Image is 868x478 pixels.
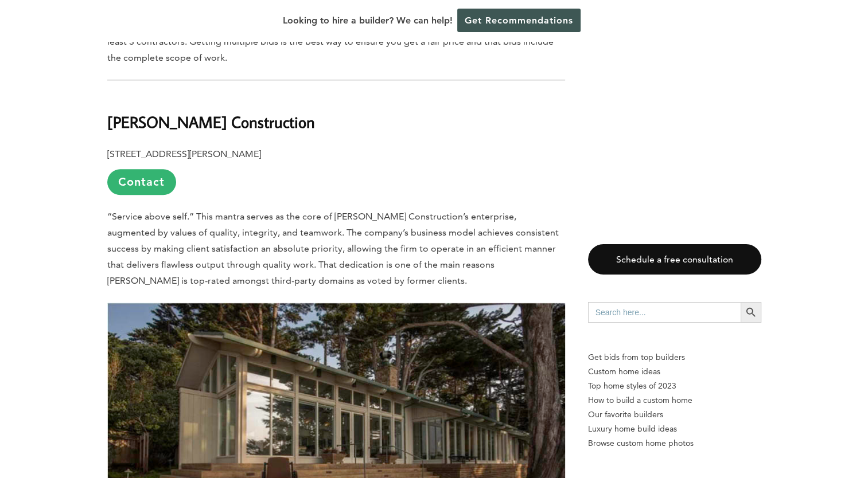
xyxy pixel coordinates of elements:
[588,302,741,323] input: Search here...
[745,306,757,319] svg: Search
[588,436,761,450] a: Browse custom home photos
[457,9,581,32] a: Get Recommendations
[588,422,761,436] a: Luxury home build ideas
[588,408,761,422] a: Our favorite builders
[588,350,761,365] p: Get bids from top builders
[107,169,176,195] a: Contact
[107,211,559,286] span: “Service above self.” This mantra serves as the core of [PERSON_NAME] Construction’s enterprise, ...
[107,148,261,159] b: [STREET_ADDRESS][PERSON_NAME]
[588,379,761,393] a: Top home styles of 2023
[588,365,761,379] a: Custom home ideas
[588,244,761,275] a: Schedule a free consultation
[107,112,315,132] b: [PERSON_NAME] Construction
[588,393,761,408] a: How to build a custom home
